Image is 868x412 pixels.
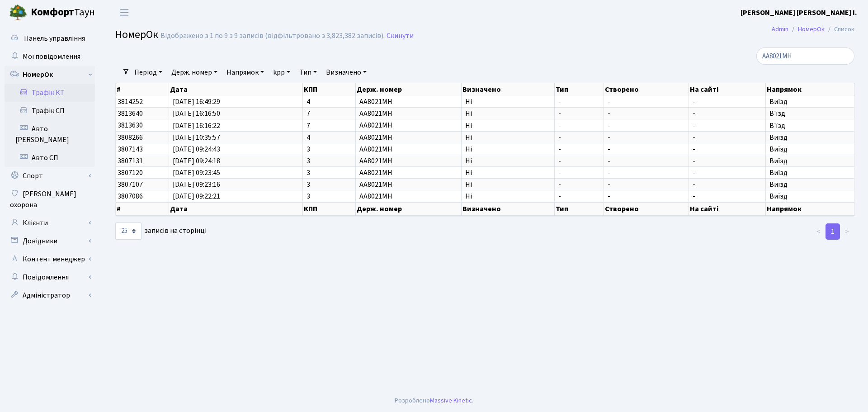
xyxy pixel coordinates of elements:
[118,168,143,178] span: 3807120
[116,202,169,216] th: #
[741,8,857,18] b: [PERSON_NAME] [PERSON_NAME] I.
[693,193,762,200] span: -
[173,169,299,176] span: [DATE] 09:23:45
[173,110,299,117] span: [DATE] 16:16:50
[462,202,555,216] th: Визначено
[604,202,689,216] th: Створено
[604,83,689,96] th: Створено
[769,193,850,200] span: Виїзд
[769,110,850,117] span: В'їзд
[465,134,551,141] span: Ні
[356,83,462,96] th: Держ. номер
[693,110,762,117] span: -
[131,65,166,80] a: Період
[9,4,27,22] img: logo.png
[173,157,299,165] span: [DATE] 09:24:18
[359,97,392,107] span: AA8021MH
[173,181,299,188] span: [DATE] 09:23:16
[118,191,143,201] span: 3807086
[113,5,136,20] button: Переключити навігацію
[558,157,600,165] span: -
[223,65,268,80] a: Напрямок
[169,202,303,216] th: Дата
[465,169,551,176] span: Ні
[5,66,95,84] a: НомерОк
[693,98,762,105] span: -
[322,65,370,80] a: Визначено
[173,146,299,153] span: [DATE] 09:24:43
[5,232,95,250] a: Довідники
[769,146,850,153] span: Виїзд
[558,193,600,200] span: -
[558,169,600,176] span: -
[465,193,551,200] span: Ні
[5,185,95,214] a: [PERSON_NAME] охорона
[5,120,95,149] a: Авто [PERSON_NAME]
[307,157,352,165] span: 3
[769,122,850,129] span: В'їзд
[31,5,95,20] span: Таун
[5,214,95,232] a: Клієнти
[608,181,684,188] span: -
[5,84,95,102] a: Трафік КТ
[798,24,825,34] a: НомерОк
[825,24,854,34] li: Список
[359,121,392,131] span: AA8021MH
[465,98,551,105] span: Ні
[118,180,143,189] span: 3807107
[118,97,143,107] span: 3814252
[169,83,303,96] th: Дата
[395,396,473,406] div: Розроблено .
[359,156,392,166] span: AA8021MH
[359,133,392,142] span: AA8021MH
[303,83,356,96] th: КПП
[608,146,684,153] span: -
[465,122,551,129] span: Ні
[359,109,392,118] span: AA8021MH
[23,52,80,62] span: Мої повідомлення
[359,144,392,154] span: AA8021MH
[462,83,555,96] th: Визначено
[359,191,392,201] span: AA8021MH
[5,149,95,167] a: Авто СП
[118,109,143,118] span: 3813640
[359,180,392,189] span: AA8021MH
[5,167,95,185] a: Спорт
[118,121,143,131] span: 3813630
[693,157,762,165] span: -
[756,47,854,65] input: Пошук...
[307,134,352,141] span: 4
[465,181,551,188] span: Ні
[769,181,850,188] span: Виїзд
[465,110,551,117] span: Ні
[758,20,868,39] nav: breadcrumb
[307,193,352,200] span: 3
[5,102,95,120] a: Трафік СП
[693,134,762,141] span: -
[769,98,850,105] span: Виїзд
[558,146,600,153] span: -
[558,98,600,105] span: -
[693,122,762,129] span: -
[387,32,414,40] a: Скинути
[307,98,352,105] span: 4
[307,122,352,129] span: 7
[307,110,352,117] span: 7
[766,83,855,96] th: Напрямок
[168,65,221,80] a: Держ. номер
[608,122,684,129] span: -
[769,157,850,165] span: Виїзд
[31,5,74,19] b: Комфорт
[5,47,95,66] a: Мої повідомлення
[307,169,352,176] span: 3
[693,181,762,188] span: -
[555,83,604,96] th: Тип
[558,110,600,117] span: -
[430,396,472,405] a: Massive Kinetic
[769,134,850,141] span: Виїзд
[693,146,762,153] span: -
[558,181,600,188] span: -
[608,169,684,176] span: -
[608,157,684,165] span: -
[24,33,85,43] span: Панель управління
